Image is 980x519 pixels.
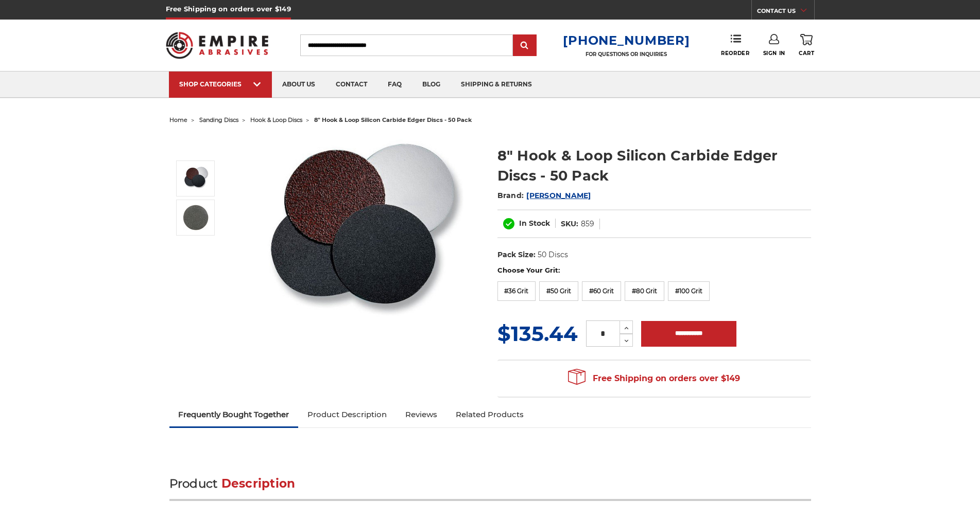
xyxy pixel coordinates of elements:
[497,249,536,260] dt: Pack Size:
[497,146,811,186] h1: 8" Hook & Loop Silicon Carbide Edger Discs - 50 Pack
[561,219,578,229] dt: SKU:
[169,116,187,123] a: home
[563,51,690,58] p: FOR QUESTIONS OR INQUIRIES
[169,476,218,491] span: Product
[166,25,269,65] img: Empire Abrasives
[497,265,811,276] label: Choose Your Grit:
[183,205,209,230] img: 8" Hook & Loop Silicon Carbide Edger Discs
[412,71,451,98] a: blog
[538,249,568,260] dd: 50 Discs
[446,403,533,426] a: Related Products
[221,476,296,491] span: Description
[314,116,472,123] span: 8" hook & loop silicon carbide edger discs - 50 pack
[514,35,535,56] input: Submit
[799,50,814,57] span: Cart
[183,166,209,191] img: Silicon Carbide 8" Hook & Loop Edger Discs
[199,116,238,123] a: sanding discs
[298,403,396,426] a: Product Description
[568,368,740,389] span: Free Shipping on orders over $149
[250,116,302,123] a: hook & loop discs
[169,403,299,426] a: Frequently Bought Together
[325,71,377,98] a: contact
[179,80,262,88] div: SHOP CATEGORIES
[257,135,463,338] img: Silicon Carbide 8" Hook & Loop Edger Discs
[526,191,591,200] a: [PERSON_NAME]
[396,403,446,426] a: Reviews
[581,219,594,229] dd: 859
[519,219,550,228] span: In Stock
[563,33,690,48] a: [PHONE_NUMBER]
[763,50,785,57] span: Sign In
[497,191,524,200] span: Brand:
[721,50,749,57] span: Reorder
[497,321,578,346] span: $135.44
[451,71,542,98] a: shipping & returns
[272,71,325,98] a: about us
[757,5,814,20] a: CONTACT US
[799,34,814,57] a: Cart
[721,34,749,56] a: Reorder
[377,71,412,98] a: faq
